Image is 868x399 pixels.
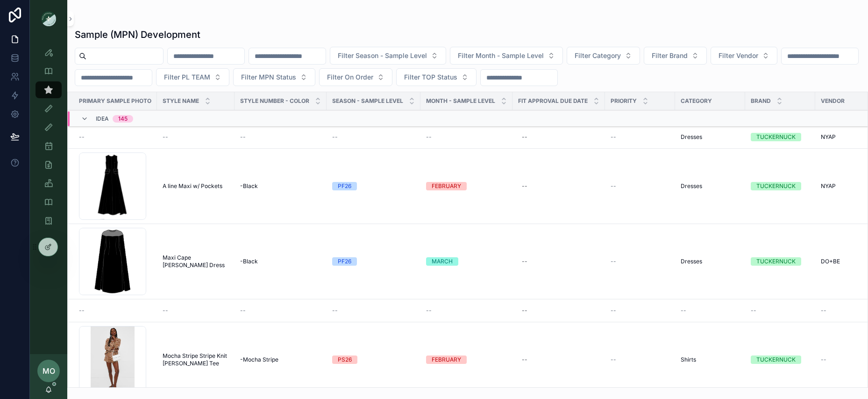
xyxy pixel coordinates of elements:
[821,258,840,265] span: DO+BE
[611,307,616,314] span: --
[522,182,527,190] div: --
[240,258,258,265] span: -Black
[611,307,669,314] a: --
[156,68,229,86] button: Select Button
[681,307,686,314] span: --
[240,133,246,141] span: --
[821,307,826,314] span: --
[241,73,296,82] span: Filter MPN Status
[332,355,415,364] a: PS26
[163,182,222,190] span: A line Maxi w/ Pockets
[426,355,507,364] a: FEBRUARY
[611,356,669,363] a: --
[240,97,309,105] span: Style Number - Color
[432,257,453,266] div: MARCH
[240,182,321,190] a: -Black
[330,47,446,65] button: Select Button
[79,133,85,141] span: --
[681,97,712,105] span: Category
[522,307,527,314] div: --
[450,47,563,65] button: Select Button
[711,47,777,65] button: Select Button
[611,182,669,190] a: --
[681,307,740,314] a: --
[332,97,403,105] span: Season - Sample Level
[751,355,810,364] a: TUCKERNUCK
[79,307,151,314] a: --
[240,182,258,190] span: -Black
[75,28,200,41] h1: Sample (MPN) Development
[163,133,229,141] a: --
[681,258,702,265] span: Dresses
[163,97,199,105] span: Style Name
[681,356,696,363] span: Shirts
[396,68,477,86] button: Select Button
[611,258,616,265] span: --
[163,254,229,269] a: Maxi Cape [PERSON_NAME] Dress
[575,51,621,60] span: Filter Category
[821,133,836,141] span: NYAP
[522,258,527,265] div: --
[240,356,278,363] span: -Mocha Stripe
[518,97,588,105] span: Fit Approval Due Date
[332,133,338,141] span: --
[426,97,495,105] span: MONTH - SAMPLE LEVEL
[426,307,432,314] span: --
[518,303,599,318] a: --
[79,97,151,105] span: Primary Sample Photo
[756,133,796,141] div: TUCKERNUCK
[163,133,168,141] span: --
[163,307,229,314] a: --
[522,356,527,363] div: --
[163,307,168,314] span: --
[79,133,151,141] a: --
[522,133,527,141] div: --
[233,68,315,86] button: Select Button
[332,182,415,190] a: PF26
[426,182,507,190] a: FEBRUARY
[756,257,796,266] div: TUCKERNUCK
[404,73,457,82] span: Filter TOP Status
[518,254,599,269] a: --
[751,307,756,314] span: --
[821,356,826,363] span: --
[681,258,740,265] a: Dresses
[611,182,616,190] span: --
[611,97,637,105] span: PRIORITY
[432,182,461,190] div: FEBRUARY
[751,182,810,190] a: TUCKERNUCK
[681,133,740,141] a: Dresses
[332,307,415,314] a: --
[611,258,669,265] a: --
[652,51,688,60] span: Filter Brand
[118,115,128,123] div: 145
[240,133,321,141] a: --
[426,133,432,141] span: --
[681,182,740,190] a: Dresses
[43,365,55,377] span: MO
[518,179,599,194] a: --
[719,51,758,60] span: Filter Vendor
[30,37,67,241] div: scrollable content
[96,115,109,123] span: Idea
[751,257,810,266] a: TUCKERNUCK
[163,352,229,367] a: Mocha Stripe Stripe Knit [PERSON_NAME] Tee
[338,257,351,266] div: PF26
[567,47,640,65] button: Select Button
[681,356,740,363] a: Shirts
[821,97,845,105] span: Vendor
[681,133,702,141] span: Dresses
[332,257,415,266] a: PF26
[458,51,544,60] span: Filter Month - Sample Level
[338,182,351,190] div: PF26
[332,307,338,314] span: --
[426,257,507,266] a: MARCH
[79,307,85,314] span: --
[163,182,229,190] a: A line Maxi w/ Pockets
[756,182,796,190] div: TUCKERNUCK
[240,356,321,363] a: -Mocha Stripe
[821,182,836,190] span: NYAP
[426,133,507,141] a: --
